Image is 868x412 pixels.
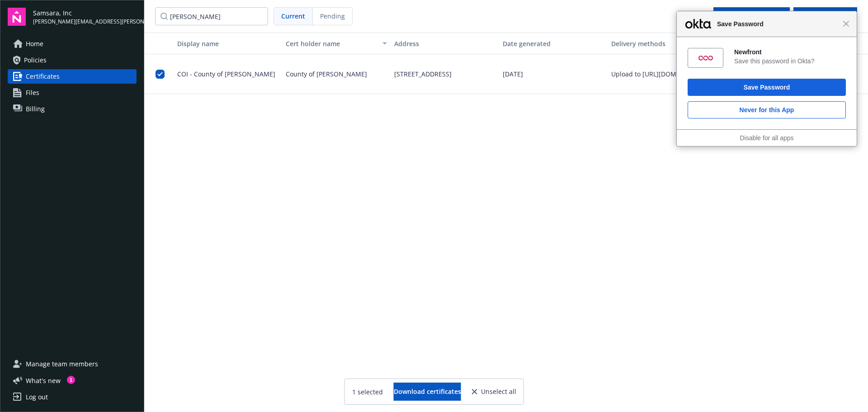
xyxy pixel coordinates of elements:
span: Unselect all [481,388,516,395]
span: Pending [320,11,345,21]
button: What's new1 [8,376,75,385]
span: [STREET_ADDRESS] [394,69,452,79]
span: Pending [313,8,352,25]
span: COI - County of [PERSON_NAME] [177,70,275,78]
span: Certificates [26,69,60,84]
div: 1 [67,376,75,384]
a: Files [8,85,137,100]
div: Cert holder name [286,39,377,48]
span: Current [281,11,305,21]
button: Display name [174,33,282,54]
a: Manage team members [8,357,137,371]
span: Home [26,37,43,51]
span: Files [26,85,39,100]
div: Display name [177,39,278,48]
span: [PERSON_NAME][EMAIL_ADDRESS][PERSON_NAME][DOMAIN_NAME] [33,18,137,26]
a: Certificates [8,69,137,84]
div: Newfront [734,48,846,56]
div: Address [394,39,495,48]
span: Manage team members [26,357,98,371]
button: Request a certificate [793,7,857,25]
div: Upload to [URL][DOMAIN_NAME] [611,69,711,79]
span: County of [PERSON_NAME] [286,69,367,79]
span: Download certificates [394,387,461,396]
span: 1 selected [352,387,383,397]
button: Delivery methods [608,33,716,54]
span: Save Password [712,19,843,29]
button: Never for this App [688,101,846,118]
span: What ' s new [26,376,61,385]
img: navigator-logo.svg [8,8,26,26]
span: Billing [26,102,45,116]
button: Unselect all [472,383,516,401]
span: Policies [24,53,47,67]
span: [DATE] [503,69,523,79]
div: Date generated [503,39,604,48]
a: Policies [8,53,137,67]
a: Disable for all apps [740,134,793,142]
div: Save this password in Okta? [734,57,846,65]
input: Toggle Row Selected [156,70,165,79]
input: Filter certificates... [155,7,268,25]
button: Cert holder name [282,33,391,54]
span: Samsara, Inc [33,8,137,18]
img: 9qr+3JAAAABklEQVQDAAYfn1AZwRfeAAAAAElFTkSuQmCC [698,51,713,65]
button: Save Password [688,79,846,96]
button: Download all certificates [713,7,790,25]
div: Download all certificates [713,8,790,25]
div: Delivery methods [611,39,712,48]
button: Address [391,33,499,54]
span: Close [843,20,849,27]
a: Billing [8,102,137,116]
button: Download certificates [394,383,461,401]
div: Log out [26,390,48,404]
a: Home [8,37,137,51]
button: Date generated [499,33,608,54]
button: Samsara, Inc[PERSON_NAME][EMAIL_ADDRESS][PERSON_NAME][DOMAIN_NAME] [33,8,137,26]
